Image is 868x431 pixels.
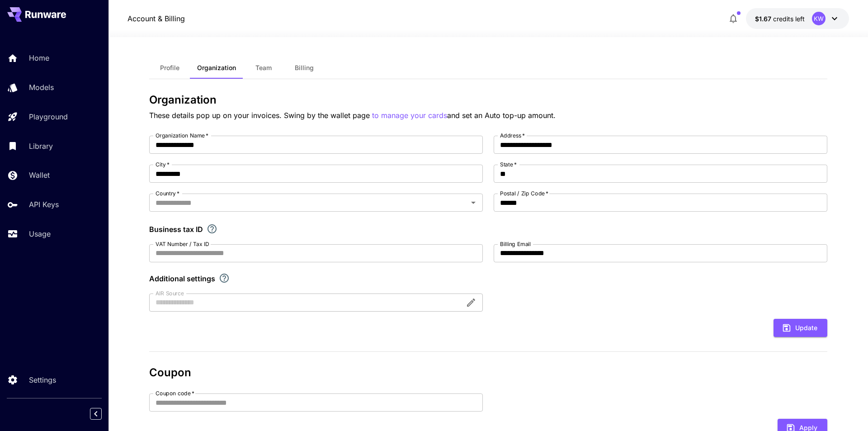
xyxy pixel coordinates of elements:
label: State [500,161,517,168]
span: and set an Auto top-up amount. [447,111,556,120]
svg: Explore additional customization settings [219,273,230,284]
label: Coupon code [156,389,194,397]
label: Address [500,132,525,139]
label: AIR Source [156,289,184,297]
p: Additional settings [149,273,215,284]
label: Organization Name [156,132,208,139]
span: $1.67 [755,15,773,23]
a: Account & Billing [127,13,185,24]
span: Billing [295,64,314,72]
button: to manage your cards [372,110,447,121]
span: Organization [197,64,236,72]
p: Business tax ID [149,224,203,235]
label: Billing Email [500,240,531,248]
label: Country [156,189,179,197]
h3: Coupon [149,366,827,379]
label: City [156,161,170,168]
button: $1.66723KW [746,8,849,29]
label: Postal / Zip Code [500,189,548,197]
div: KW [812,12,826,25]
span: credits left [773,15,805,23]
nav: breadcrumb [127,13,185,24]
h3: Organization [149,94,827,106]
svg: If you are a business tax registrant, please enter your business tax ID here. [207,223,217,234]
button: Update [774,319,827,337]
label: VAT Number / Tax ID [156,240,209,248]
button: Open [467,196,480,209]
span: These details pop up on your invoices. Swing by the wallet page [149,111,372,120]
div: $1.66723 [755,14,805,24]
span: Profile [160,64,179,72]
span: Team [255,64,272,72]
